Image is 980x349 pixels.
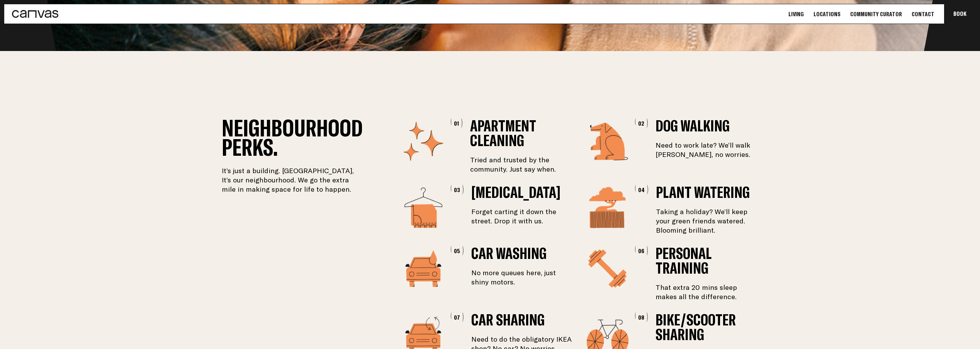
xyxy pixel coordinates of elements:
[786,10,806,18] a: Living
[944,4,976,24] button: Book
[222,118,363,157] h2: Neighbourhood Perks.
[222,166,363,194] p: It’s just a building. [GEOGRAPHIC_DATA], It’s our neighbourhood. We go the extra mile in making s...
[909,10,937,18] a: Contact
[848,10,904,18] a: Community Curator
[811,10,843,18] a: Locations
